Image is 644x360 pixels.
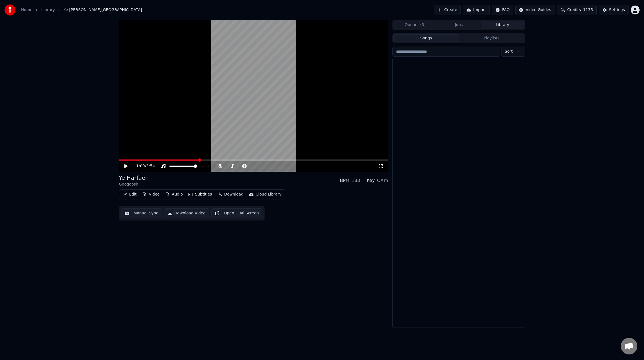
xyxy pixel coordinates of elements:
[621,338,637,354] div: Open chat
[459,34,524,42] button: Playlists
[186,191,214,198] button: Subtitles
[41,7,55,13] a: Library
[393,34,459,42] button: Songs
[609,7,625,13] div: Settings
[505,49,513,54] span: Sort
[146,163,155,169] span: 3:54
[136,163,149,169] div: /
[599,5,629,15] button: Settings
[21,7,32,13] a: Home
[163,191,185,198] button: Audio
[367,177,375,184] div: Key
[352,177,360,184] div: 188
[567,7,581,13] span: Credits
[4,4,15,16] img: youka
[583,7,593,13] span: 1135
[215,191,246,198] button: Download
[515,5,555,15] button: Video Guides
[119,182,147,187] div: Googoosh
[463,5,490,15] button: Import
[121,208,162,218] button: Manual Sync
[437,21,481,29] button: Jobs
[377,177,388,184] div: C#m
[393,21,437,29] button: Queue
[21,7,142,13] nav: breadcrumb
[119,174,147,182] div: Ye Harfaei
[120,191,139,198] button: Edit
[140,191,162,198] button: Video
[136,163,145,169] span: 1:09
[211,208,263,218] button: Open Dual Screen
[492,5,513,15] button: FAQ
[64,7,142,13] span: Ye [PERSON_NAME][GEOGRAPHIC_DATA]
[434,5,461,15] button: Create
[340,177,349,184] div: BPM
[164,208,209,218] button: Download Video
[481,21,524,29] button: Library
[557,5,597,15] button: Credits1135
[256,192,281,197] div: Cloud Library
[420,22,426,28] span: ( 3 )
